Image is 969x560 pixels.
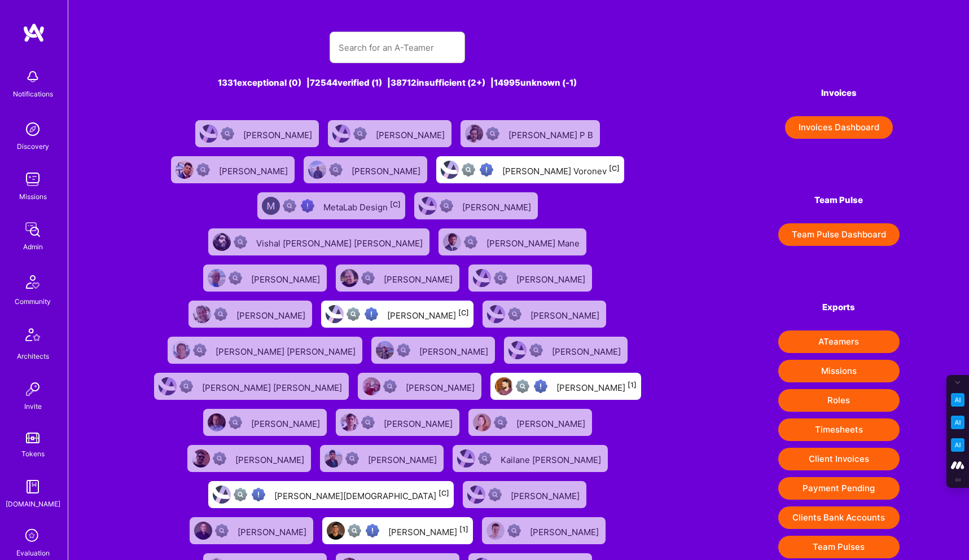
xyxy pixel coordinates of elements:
[495,377,513,395] img: User Avatar
[507,524,521,537] img: Not Scrubbed
[15,296,51,307] div: Community
[448,440,612,477] a: User AvatarNot ScrubbedKailane [PERSON_NAME]
[362,377,380,395] img: User Avatar
[251,415,322,430] div: [PERSON_NAME]
[778,360,900,382] button: Missions
[459,525,468,533] sup: [1]
[494,271,507,285] img: Not Scrubbed
[486,235,582,249] div: [PERSON_NAME] Mane
[486,368,646,404] a: User AvatarNot fully vettedHigh Potential User[PERSON_NAME][1]
[432,152,629,188] a: User AvatarNot fully vettedHigh Potential User[PERSON_NAME] Voronev[C]
[464,260,597,296] a: User AvatarNot Scrubbed[PERSON_NAME]
[419,343,490,358] div: [PERSON_NAME]
[326,305,344,323] img: User Avatar
[22,526,43,547] i: icon SelectionTeam
[367,332,499,368] a: User AvatarNot Scrubbed[PERSON_NAME]
[194,522,212,540] img: User Avatar
[462,199,533,213] div: [PERSON_NAME]
[327,522,345,540] img: User Avatar
[199,404,331,440] a: User AvatarNot Scrubbed[PERSON_NAME]
[340,269,358,287] img: User Avatar
[23,241,43,253] div: Admin
[347,307,360,321] img: Not fully vetted
[159,377,177,395] img: User Avatar
[353,368,486,404] a: User AvatarNot Scrubbed[PERSON_NAME]
[301,199,314,213] img: High Potential User
[384,415,455,430] div: [PERSON_NAME]
[361,271,375,285] img: Not Scrubbed
[352,162,423,177] div: [PERSON_NAME]
[204,224,434,260] a: User AvatarNot ScrubbedVishal [PERSON_NAME] [PERSON_NAME]
[951,393,964,407] img: Key Point Extractor icon
[410,188,542,224] a: User AvatarNot Scrubbed[PERSON_NAME]
[508,126,595,141] div: [PERSON_NAME] P B
[183,440,315,477] a: User AvatarNot Scrubbed[PERSON_NAME]
[457,449,475,468] img: User Avatar
[221,127,234,140] img: Not Scrubbed
[332,125,350,143] img: User Avatar
[21,475,44,498] img: guide book
[473,413,491,431] img: User Avatar
[204,477,458,513] a: User AvatarNot fully vettedHigh Potential User[PERSON_NAME][DEMOGRAPHIC_DATA][C]
[384,271,455,285] div: [PERSON_NAME]
[397,343,410,357] img: Not Scrubbed
[609,164,620,173] sup: [C]
[299,152,432,188] a: User AvatarNot Scrubbed[PERSON_NAME]
[473,269,491,287] img: User Avatar
[172,341,190,359] img: User Avatar
[23,23,45,43] img: logo
[163,332,367,368] a: User AvatarNot Scrubbed[PERSON_NAME] [PERSON_NAME]
[229,416,242,429] img: Not Scrubbed
[440,199,453,213] img: Not Scrubbed
[13,88,53,100] div: Notifications
[552,343,623,358] div: [PERSON_NAME]
[274,487,449,502] div: [PERSON_NAME][DEMOGRAPHIC_DATA]
[21,65,44,88] img: bell
[331,260,464,296] a: User AvatarNot Scrubbed[PERSON_NAME]
[208,269,226,287] img: User Avatar
[530,523,601,538] div: [PERSON_NAME]
[213,233,231,251] img: User Avatar
[951,416,964,429] img: Email Tone Analyzer icon
[17,350,49,362] div: Architects
[501,451,603,466] div: Kailane [PERSON_NAME]
[443,233,461,251] img: User Avatar
[200,125,218,143] img: User Avatar
[308,161,326,179] img: User Avatar
[166,152,299,188] a: User AvatarNot Scrubbed[PERSON_NAME]
[196,163,210,177] img: Not Scrubbed
[215,524,229,537] img: Not Scrubbed
[331,404,464,440] a: User AvatarNot Scrubbed[PERSON_NAME]
[19,323,46,350] img: Architects
[778,223,900,246] button: Team Pulse Dashboard
[19,268,46,296] img: Community
[502,162,620,177] div: [PERSON_NAME] Voronev
[216,343,358,358] div: [PERSON_NAME] [PERSON_NAME]
[951,438,964,452] img: Jargon Buster icon
[184,296,317,332] a: User AvatarNot Scrubbed[PERSON_NAME]
[486,522,505,540] img: User Avatar
[376,341,394,359] img: User Avatar
[202,379,344,394] div: [PERSON_NAME] [PERSON_NAME]
[199,260,331,296] a: User AvatarNot Scrubbed[PERSON_NAME]
[387,307,469,321] div: [PERSON_NAME]
[256,235,425,249] div: Vishal [PERSON_NAME] [PERSON_NAME]
[778,536,900,558] button: Team Pulses
[317,296,478,332] a: User AvatarNot fully vettedHigh Potential User[PERSON_NAME][C]
[464,404,597,440] a: User AvatarNot Scrubbed[PERSON_NAME]
[778,88,900,98] h4: Invoices
[383,380,397,393] img: Not Scrubbed
[778,302,900,312] h4: Exports
[325,449,343,468] img: User Avatar
[778,418,900,441] button: Timesheets
[6,498,60,510] div: [DOMAIN_NAME]
[778,389,900,412] button: Roles
[365,307,378,321] img: High Potential User
[511,487,582,502] div: [PERSON_NAME]
[778,330,900,353] button: ATeamers
[252,488,265,501] img: High Potential User
[150,368,353,404] a: User AvatarNot Scrubbed[PERSON_NAME] [PERSON_NAME]
[253,188,410,224] a: User AvatarNot fully vettedHigh Potential UserMetaLab Design[C]
[388,523,468,538] div: [PERSON_NAME]
[21,218,44,241] img: admin teamwork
